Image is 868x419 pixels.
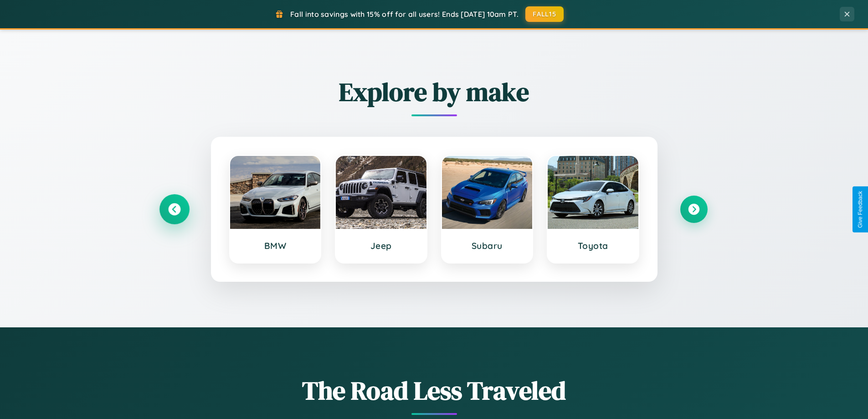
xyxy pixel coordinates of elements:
[451,240,524,251] h3: Subaru
[290,10,519,19] span: Fall into savings with 15% off for all users! Ends [DATE] 10am PT.
[557,240,629,251] h3: Toyota
[161,373,708,408] h1: The Road Less Traveled
[345,240,417,251] h3: Jeep
[161,74,708,109] h2: Explore by make
[239,240,312,251] h3: BMW
[525,6,564,22] button: FALL15
[857,191,863,228] div: Give Feedback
